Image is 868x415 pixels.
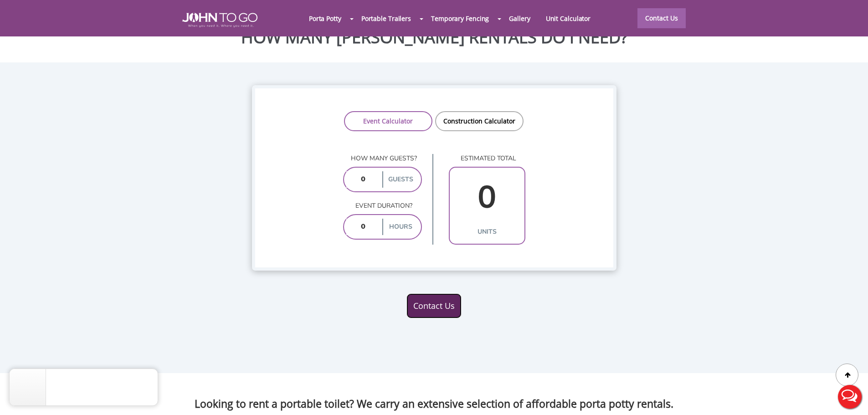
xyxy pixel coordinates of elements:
[832,379,868,415] button: Live Chat
[449,154,525,163] p: estimated total
[406,293,462,319] a: Contact Us
[538,9,599,28] a: Unit Calculator
[452,171,522,224] input: 0
[637,8,686,28] a: Contact Us
[501,9,538,28] a: Gallery
[182,13,257,27] img: JOHN to go
[346,219,380,235] input: 0
[354,9,419,28] a: Portable Trailers
[435,111,524,131] a: Construction Calculator
[7,382,861,410] h3: Looking to rent a portable toilet? We carry an extensive selection of affordable porta potty rent...
[343,201,422,210] p: Event duration?
[7,28,861,46] h2: HOW MANY [PERSON_NAME] RENTALS DO I NEED?
[452,224,522,240] label: units
[346,171,380,188] input: 0
[382,171,419,188] label: guests
[343,154,422,163] p: How many guests?
[423,9,497,28] a: Temporary Fencing
[382,219,419,235] label: hours
[344,111,432,131] a: Event Calculator
[301,9,349,28] a: Porta Potty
